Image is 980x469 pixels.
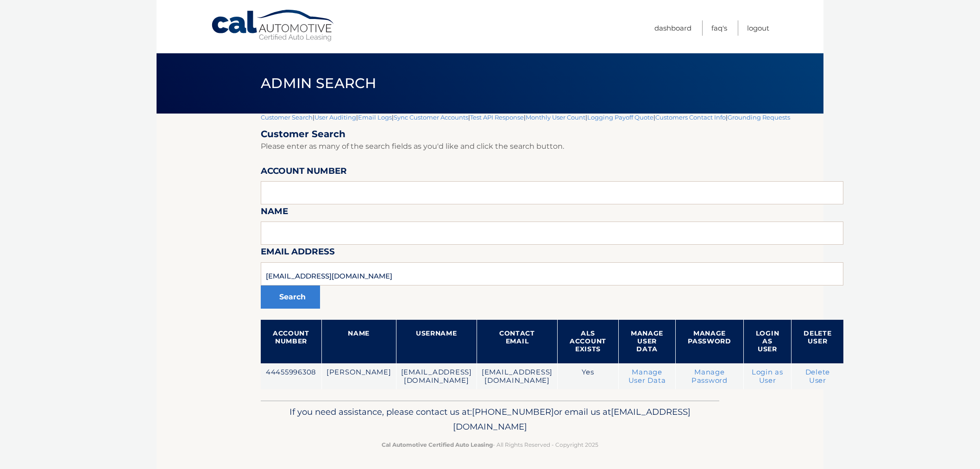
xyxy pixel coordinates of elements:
[314,114,356,121] a: User Auditing
[321,363,396,390] td: [PERSON_NAME]
[477,320,557,363] th: Contact Email
[261,114,313,121] a: Customer Search
[261,114,843,400] div: | | | | | | | |
[261,245,335,262] label: Email Address
[261,140,843,153] p: Please enter as many of the search fields as you'd like and click the search button.
[261,363,321,390] td: 44455996308
[267,440,713,450] p: - All Rights Reserved - Copyright 2025
[747,20,769,36] a: Logout
[805,368,830,385] a: Delete User
[477,363,557,390] td: [EMAIL_ADDRESS][DOMAIN_NAME]
[628,368,666,385] a: Manage User Data
[743,320,792,363] th: Login as User
[321,320,396,363] th: Name
[618,320,675,363] th: Manage User Data
[470,114,524,121] a: Test API Response
[728,114,790,121] a: Grounding Requests
[261,204,288,222] label: Name
[587,114,653,121] a: Logging Payoff Quote
[261,164,347,181] label: Account Number
[211,9,336,42] a: Cal Automotive
[261,285,320,309] button: Search
[752,368,783,385] a: Login as User
[261,320,321,363] th: Account Number
[396,363,477,390] td: [EMAIL_ADDRESS][DOMAIN_NAME]
[261,75,376,92] span: Admin Search
[676,320,744,363] th: Manage Password
[261,128,843,140] h2: Customer Search
[382,441,493,448] strong: Cal Automotive Certified Auto Leasing
[792,320,844,363] th: Delete User
[558,320,619,363] th: ALS Account Exists
[558,363,619,390] td: Yes
[711,20,727,36] a: FAQ's
[358,114,392,121] a: Email Logs
[394,114,468,121] a: Sync Customer Accounts
[267,405,713,434] p: If you need assistance, please contact us at: or email us at
[654,20,691,36] a: Dashboard
[526,114,585,121] a: Monthly User Count
[396,320,477,363] th: Username
[453,406,691,432] span: [EMAIL_ADDRESS][DOMAIN_NAME]
[655,114,726,121] a: Customers Contact Info
[691,368,728,385] a: Manage Password
[472,406,554,417] span: [PHONE_NUMBER]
